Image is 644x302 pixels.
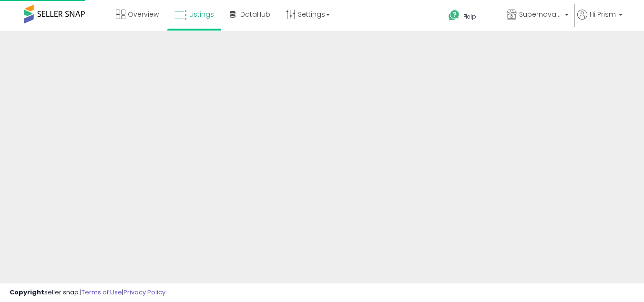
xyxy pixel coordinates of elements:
strong: Copyright [10,288,44,297]
span: Supernova Co. [519,10,562,19]
span: Overview [128,10,159,19]
i: Get Help [448,10,460,21]
span: Listings [189,10,214,19]
a: Help [441,2,498,31]
span: Help [463,12,476,21]
a: Terms of Use [82,288,122,297]
span: Hi Prism [590,10,616,19]
a: Privacy Policy [123,288,165,297]
a: Hi Prism [577,10,623,31]
span: DataHub [240,10,270,19]
div: seller snap | | [10,288,165,297]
